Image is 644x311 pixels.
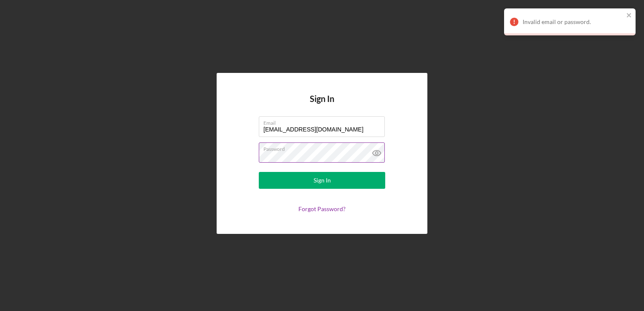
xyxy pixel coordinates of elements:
div: Sign In [314,172,331,189]
div: Invalid email or password. [523,19,624,25]
h4: Sign In [310,94,334,116]
label: Password [263,143,385,152]
label: Email [263,117,385,126]
a: Forgot Password? [298,205,346,212]
button: close [626,12,632,20]
button: Sign In [259,172,385,189]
